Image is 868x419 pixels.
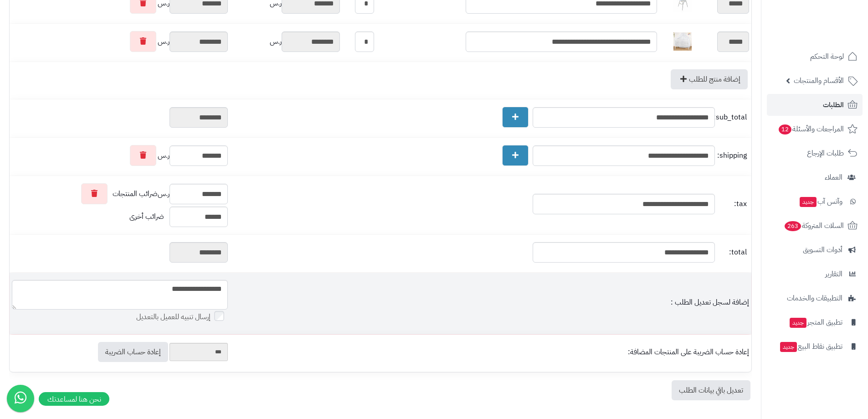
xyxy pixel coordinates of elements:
[767,118,863,140] a: المراجعات والأسئلة12
[12,145,228,166] div: ر.س
[232,297,749,308] div: إضافة لسجل تعديل الطلب :
[803,243,842,256] span: أدوات التسويق
[717,112,747,123] span: sub_total:
[98,342,168,362] a: إعادة حساب الضريبة
[767,94,863,116] a: الطلبات
[129,211,164,222] span: ضرائب أخرى
[717,150,747,161] span: shipping:
[779,124,791,134] span: 12
[778,123,844,135] span: المراجعات والأسئلة
[785,221,801,231] span: 263
[790,318,806,328] span: جديد
[214,311,224,321] input: إرسال تنبيه للعميل بالتعديل
[780,342,797,352] span: جديد
[767,215,863,237] a: السلات المتروكة263
[113,189,158,199] span: ضرائب المنتجات
[810,50,844,63] span: لوحة التحكم
[794,74,844,87] span: الأقسام والمنتجات
[232,347,749,357] div: إعادة حساب الضريبة على المنتجات المضافة:
[767,336,863,357] a: تطبيق نقاط البيعجديد
[717,247,747,258] span: total:
[823,98,844,111] span: الطلبات
[136,312,228,322] label: إرسال تنبيه للعميل بالتعديل
[767,166,863,188] a: العملاء
[787,292,842,305] span: التطبيقات والخدمات
[767,191,863,212] a: وآتس آبجديد
[779,340,842,353] span: تطبيق نقاط البيع
[672,380,750,400] a: تعديل باقي بيانات الطلب
[800,197,817,207] span: جديد
[789,316,842,329] span: تطبيق المتجر
[12,31,228,52] div: ر.س
[767,142,863,164] a: طلبات الإرجاع
[767,263,863,285] a: التقارير
[825,171,842,184] span: العملاء
[767,287,863,309] a: التطبيقات والخدمات
[807,147,844,160] span: طلبات الإرجاع
[825,268,842,280] span: التقارير
[767,239,863,261] a: أدوات التسويق
[232,31,340,52] div: ر.س
[12,183,228,204] div: ر.س
[717,199,747,209] span: tax:
[673,32,692,51] img: 1744792082-1-40x40.jpg
[784,219,844,232] span: السلات المتروكة
[671,69,748,89] a: إضافة منتج للطلب
[799,195,842,208] span: وآتس آب
[767,311,863,333] a: تطبيق المتجرجديد
[806,25,859,44] img: logo-2.png
[767,46,863,67] a: لوحة التحكم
